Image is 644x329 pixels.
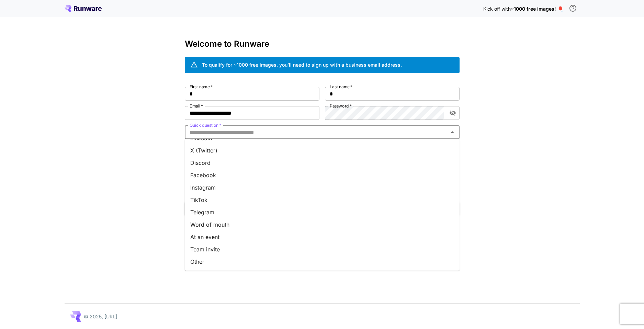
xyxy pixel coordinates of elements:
button: toggle password visibility [447,107,459,119]
li: Discord [185,157,460,169]
li: At an event [185,231,460,243]
li: Facebook [185,169,460,181]
li: X (Twitter) [185,144,460,157]
span: ~1000 free images! 🎈 [511,6,563,12]
label: Last name [330,84,352,90]
button: Close [448,127,457,137]
li: Other [185,256,460,268]
label: Password [330,103,352,109]
label: Email [190,103,203,109]
h3: Welcome to Runware [185,39,460,49]
li: Team invite [185,243,460,256]
label: Quick question [190,122,221,128]
li: Word of mouth [185,218,460,231]
button: In order to qualify for free credit, you need to sign up with a business email address and click ... [566,1,580,15]
li: Telegram [185,206,460,218]
div: To qualify for ~1000 free images, you’ll need to sign up with a business email address. [202,61,402,68]
label: First name [190,84,213,90]
li: TikTok [185,194,460,206]
span: Kick off with [483,6,511,12]
p: © 2025, [URL] [84,313,117,320]
li: Instagram [185,181,460,194]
